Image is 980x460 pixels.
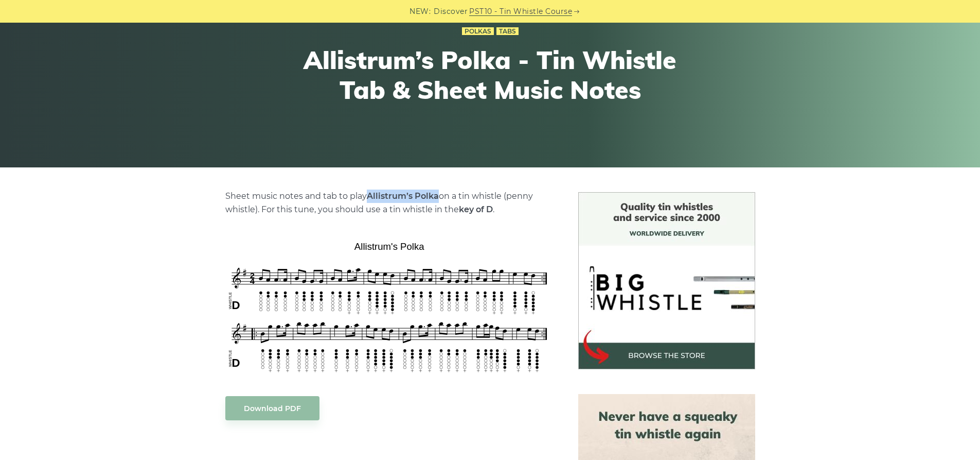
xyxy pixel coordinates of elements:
img: Allistrum's Polka Tin Whistle Tabs & Sheet Music [225,237,554,376]
a: PST10 - Tin Whistle Course [469,6,572,18]
img: BigWhistle Tin Whistle Store [578,192,755,369]
strong: key of D [459,205,493,214]
a: Tabs [496,27,519,36]
h1: Allistrum’s Polka - Tin Whistle Tab & Sheet Music Notes [301,45,680,105]
span: Discover [434,6,468,18]
strong: Allistrum’s Polka [367,191,439,201]
a: Download PDF [225,396,319,420]
p: Sheet music notes and tab to play on a tin whistle (penny whistle). For this tune, you should use... [225,190,554,216]
a: Polkas [462,27,494,36]
span: NEW: [409,6,431,18]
